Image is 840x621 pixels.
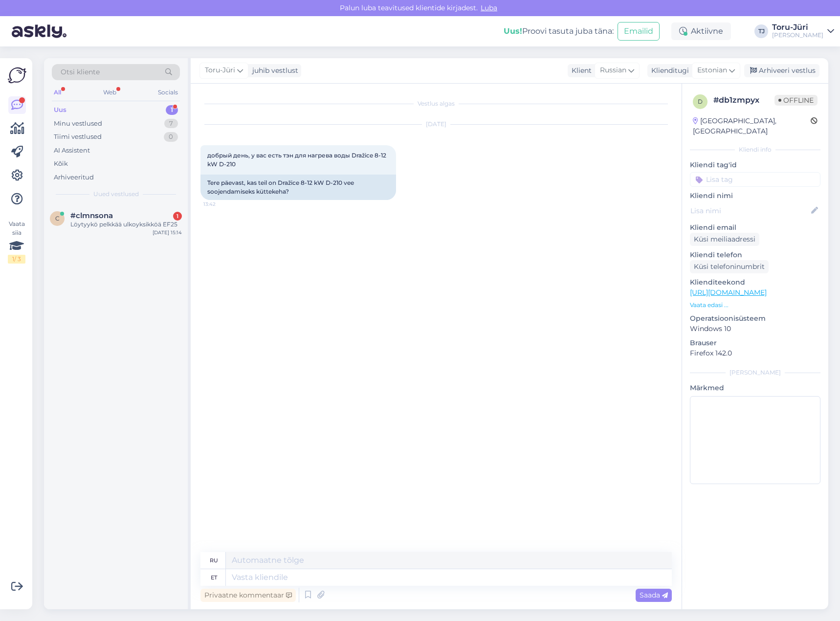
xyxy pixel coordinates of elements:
[8,66,26,85] img: Askly Logo
[478,3,500,12] span: Luba
[70,211,113,220] span: #clmnsona
[93,190,139,199] span: Uued vestlused
[618,22,660,41] button: Emailid
[713,94,774,106] div: # db1zmpyx
[164,119,178,129] div: 7
[600,65,626,76] span: Russian
[690,288,767,297] a: [URL][DOMAIN_NAME]
[70,220,182,229] div: Löytyykö pelkkää ulkoyksikköä EF25
[200,99,672,108] div: Vestlus algas
[690,313,820,324] p: Operatsioonisüsteem
[640,591,668,599] span: Saada
[54,105,66,115] div: Uus
[156,86,180,99] div: Socials
[647,66,689,76] div: Klienditugi
[207,152,388,168] span: добрый день, у вас есть тэн для нагрева воды Dražice 8-12 kW D-210
[690,233,759,246] div: Küsi meiliaadressi
[772,31,823,39] div: [PERSON_NAME]
[153,229,182,236] div: [DATE] 15:14
[210,552,218,569] div: ru
[690,348,820,358] p: Firefox 142.0
[54,119,102,129] div: Minu vestlused
[504,25,614,37] div: Proovi tasuta juba täna:
[690,277,820,288] p: Klienditeekond
[200,175,396,200] div: Tere päevast, kas teil on Dražice 8-12 kW D-210 vee soojendamiseks küttekeha?
[690,338,820,348] p: Brauser
[772,23,823,31] div: Toru-Jüri
[173,212,182,221] div: 1
[200,120,672,129] div: [DATE]
[690,368,820,377] div: [PERSON_NAME]
[697,65,727,76] span: Estonian
[690,205,809,216] input: Lisa nimi
[690,160,820,170] p: Kliendi tag'id
[671,22,731,40] div: Aktiivne
[690,222,820,233] p: Kliendi email
[772,23,834,39] a: Toru-Jüri[PERSON_NAME]
[101,86,118,99] div: Web
[164,132,178,142] div: 0
[54,173,94,182] div: Arhiveeritud
[203,200,240,208] span: 13:42
[504,26,522,36] b: Uus!
[690,301,820,310] p: Vaata edasi ...
[568,66,592,76] div: Klient
[690,383,820,393] p: Märkmed
[693,116,811,136] div: [GEOGRAPHIC_DATA], [GEOGRAPHIC_DATA]
[61,67,100,77] span: Otsi kliente
[8,255,25,264] div: 1 / 3
[52,86,63,99] div: All
[211,569,217,586] div: et
[200,589,296,602] div: Privaatne kommentaar
[690,172,820,187] input: Lisa tag
[8,220,25,264] div: Vaata siia
[54,159,68,169] div: Kõik
[54,132,102,142] div: Tiimi vestlused
[205,65,235,76] span: Toru-Jüri
[690,250,820,260] p: Kliendi telefon
[248,66,298,76] div: juhib vestlust
[690,260,769,273] div: Küsi telefoninumbrit
[166,105,178,115] div: 1
[690,324,820,334] p: Windows 10
[698,98,703,105] span: d
[774,95,818,106] span: Offline
[690,191,820,201] p: Kliendi nimi
[55,215,60,222] span: c
[690,145,820,154] div: Kliendi info
[754,24,768,38] div: TJ
[744,64,819,77] div: Arhiveeri vestlus
[54,146,90,155] div: AI Assistent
